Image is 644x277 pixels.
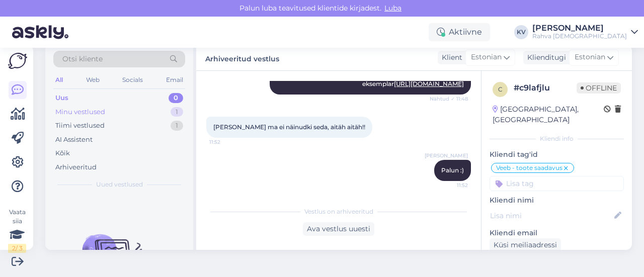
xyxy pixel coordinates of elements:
div: Socials [120,73,145,86]
label: Arhiveeritud vestlus [205,51,279,64]
div: Minu vestlused [55,107,105,117]
div: [GEOGRAPHIC_DATA], [GEOGRAPHIC_DATA] [493,104,604,125]
div: Ava vestlus uuesti [303,222,374,236]
span: Estonian [575,52,605,63]
div: Aktiivne [429,23,490,41]
div: 1 [171,121,183,131]
a: [PERSON_NAME]Rahva [DEMOGRAPHIC_DATA] [532,24,638,40]
div: Web [84,73,102,86]
a: [URL][DOMAIN_NAME] [394,80,464,87]
div: Kliendi info [490,134,624,143]
input: Lisa nimi [490,210,612,221]
input: Lisa tag [490,176,624,191]
div: Küsi meiliaadressi [490,238,561,252]
p: Kliendi tag'id [490,149,624,160]
div: All [53,73,65,86]
div: Email [164,73,185,86]
span: Veeb - toote saadavus [496,165,562,171]
p: Kliendi email [490,228,624,238]
div: Arhiveeritud [55,162,97,172]
span: Vestlus on arhiveeritud [304,207,373,216]
span: c [498,85,503,93]
span: Offline [577,82,621,94]
div: 1 [171,107,183,117]
span: Nähtud ✓ 11:48 [430,95,468,103]
div: Tiimi vestlused [55,121,105,131]
div: KV [514,25,528,39]
span: Estonian [471,52,502,63]
div: Uus [55,93,68,103]
img: Askly Logo [8,53,27,69]
span: 11:52 [209,138,247,146]
span: [PERSON_NAME] [425,152,468,159]
div: Klient [438,52,462,63]
div: Klienditugi [523,52,566,63]
span: 11:52 [430,181,468,189]
span: [PERSON_NAME] ma ei näinudki seda, aitäh aitäh!! [213,123,365,131]
div: # c9lafjlu [514,82,577,94]
div: AI Assistent [55,135,93,145]
div: 0 [169,93,183,103]
span: Luba [381,4,405,13]
div: 2 / 3 [8,244,26,253]
div: Rahva [DEMOGRAPHIC_DATA] [532,32,627,40]
span: Palun :) [441,166,464,174]
p: Kliendi nimi [490,195,624,206]
span: Otsi kliente [62,54,103,64]
div: [PERSON_NAME] [532,24,627,32]
span: Uued vestlused [96,180,143,189]
div: Vaata siia [8,208,26,253]
div: Kõik [55,148,70,158]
